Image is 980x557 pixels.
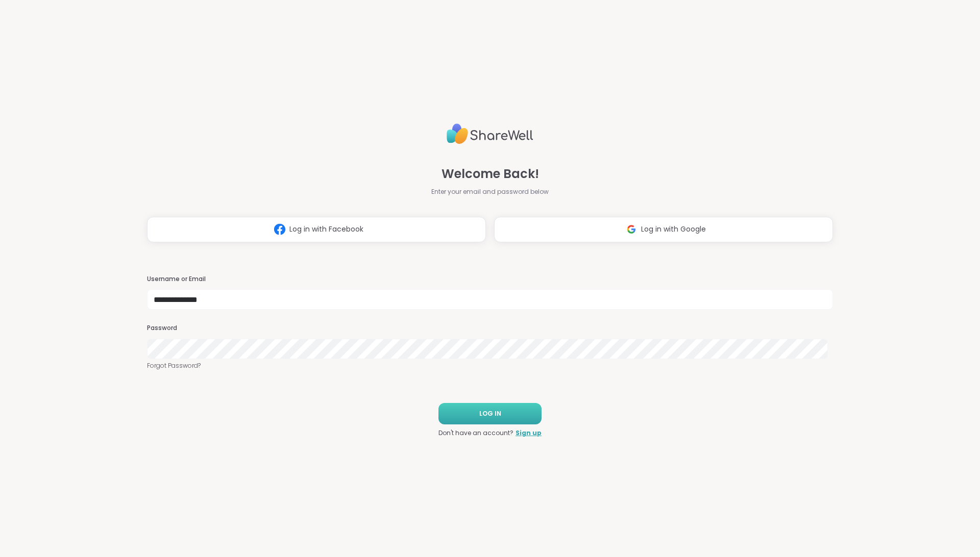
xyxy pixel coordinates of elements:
img: ShareWell Logomark [270,220,289,239]
img: ShareWell Logomark [622,220,641,239]
a: Forgot Password? [147,361,833,370]
h3: Password [147,324,833,333]
span: Log in with Facebook [289,224,363,235]
h3: Username or Email [147,275,833,284]
span: Welcome Back! [442,165,539,183]
span: LOG IN [479,409,501,418]
a: Sign up [516,428,542,438]
span: Enter your email and password below [431,187,549,196]
button: LOG IN [438,403,542,424]
span: Don't have an account? [438,428,513,438]
img: ShareWell Logo [447,119,533,148]
span: Log in with Google [641,224,706,235]
button: Log in with Google [494,217,833,242]
button: Log in with Facebook [147,217,486,242]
